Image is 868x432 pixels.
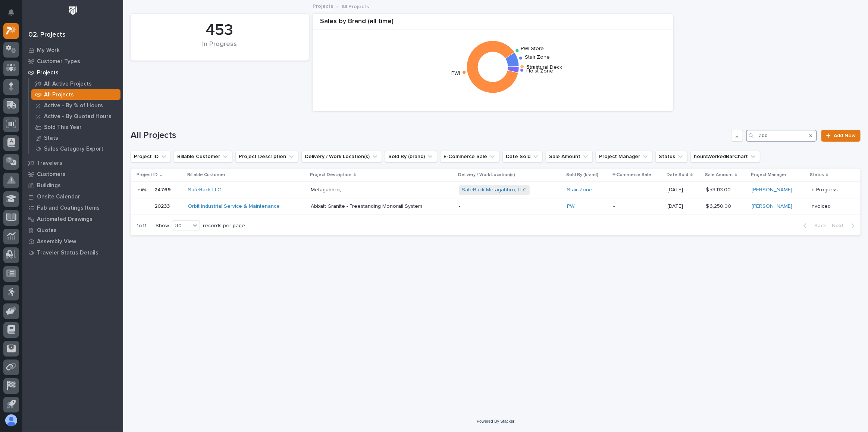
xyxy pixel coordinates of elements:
[37,227,57,234] p: Quotes
[546,151,593,163] button: Sale Amount
[567,187,592,193] a: Stair Zone
[566,171,598,179] p: Sold By (brand)
[131,151,171,163] button: Project ID
[22,44,123,56] a: My Work
[311,185,343,193] p: Metagabbro,
[37,194,80,200] p: Onsite Calendar
[3,413,19,428] button: users-avatar
[690,151,760,163] button: hoursWorkedBarChart
[37,160,62,167] p: Travelers
[655,151,687,163] button: Status
[526,64,542,70] text: Starke
[811,203,849,210] p: Invoiced
[829,222,861,229] button: Next
[137,171,158,179] p: Project ID
[752,203,793,210] a: [PERSON_NAME]
[29,122,123,132] a: Sold This Year
[311,202,424,210] p: Abbatt Granite - Freestanding Monorail System
[187,171,225,179] p: Billable Customer
[131,198,861,215] tr: 2023320233 Orbit Industrial Service & Maintenance Abbatt Granite - Freestanding Monorail SystemAb...
[458,171,515,179] p: Delivery / Work Location(s)
[502,151,543,163] button: Date Sold
[705,171,733,179] p: Sale Amount
[22,247,123,258] a: Traveler Status Details
[37,70,59,76] p: Projects
[29,89,123,100] a: All Projects
[22,225,123,236] a: Quotes
[459,203,561,210] p: -
[44,102,103,109] p: Active - By % of Hours
[37,216,93,223] p: Automated Drawings
[706,202,733,210] p: $ 6,250.00
[301,151,382,163] button: Delivery / Work Location(s)
[154,185,172,193] p: 24769
[342,2,369,10] p: All Projects
[746,130,817,142] input: Search
[44,146,103,152] p: Sales Category Export
[832,222,848,229] span: Next
[156,223,169,229] p: Show
[22,180,123,191] a: Buildings
[385,151,437,163] button: Sold By (brand)
[143,40,296,56] div: In Progress
[37,171,66,178] p: Customers
[29,144,123,154] a: Sales Category Export
[37,250,98,256] p: Traveler Status Details
[44,81,92,87] p: All Active Projects
[313,1,333,10] a: Projects
[28,31,66,39] div: 02. Projects
[612,171,651,179] p: E-Commerce Sale
[22,202,123,213] a: Fab and Coatings Items
[525,55,550,60] text: Stair Zone
[526,65,562,70] text: Structural Deck
[668,203,700,210] p: [DATE]
[154,202,171,210] p: 20233
[22,191,123,202] a: Onsite Calendar
[131,130,728,141] h1: All Projects
[477,419,514,423] a: Powered By Stacker
[810,222,826,229] span: Back
[667,171,689,179] p: Date Sold
[706,185,732,193] p: $ 53,113.00
[131,217,153,235] p: 1 of 1
[188,187,221,193] a: SafeRack LLC
[668,187,700,193] p: [DATE]
[596,151,652,163] button: Project Manager
[751,171,787,179] p: Project Manager
[66,4,80,18] img: Workspace Logo
[22,56,123,67] a: Customer Types
[22,169,123,180] a: Customers
[131,182,861,198] tr: 2476924769 SafeRack LLC Metagabbro,Metagabbro, SafeRack Metagabbro, LLC Stair Zone -[DATE]$ 53,11...
[613,203,662,210] p: -
[37,205,100,212] p: Fab and Coatings Items
[3,4,19,20] button: Notifications
[37,58,80,65] p: Customer Types
[22,67,123,78] a: Projects
[810,171,824,179] p: Status
[29,133,123,143] a: Stats
[203,223,245,229] p: records per page
[44,124,82,131] p: Sold This Year
[22,236,123,247] a: Assembly View
[29,111,123,121] a: Active - By Quoted Hours
[613,187,662,193] p: -
[235,151,298,163] button: Project Description
[44,135,58,142] p: Stats
[462,187,527,193] a: SafeRack Metagabbro, LLC
[29,78,123,89] a: All Active Projects
[172,222,190,230] div: 30
[567,203,576,210] a: PWI
[44,113,112,120] p: Active - By Quoted Hours
[811,187,849,193] p: In Progress
[188,203,280,210] a: Orbit Industrial Service & Maintenance
[521,46,544,51] text: PWI Store
[22,213,123,225] a: Automated Drawings
[440,151,499,163] button: E-Commerce Sale
[821,130,861,142] a: Add New
[37,47,60,54] p: My Work
[143,21,296,40] div: 453
[174,151,232,163] button: Billable Customer
[310,171,352,179] p: Project Description
[29,100,123,111] a: Active - By % of Hours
